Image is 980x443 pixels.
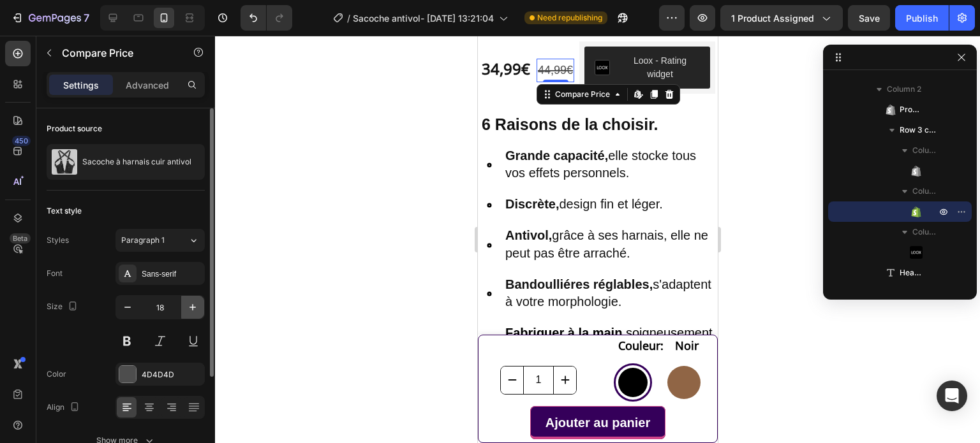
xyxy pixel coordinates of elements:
[912,226,939,238] span: Column 3
[52,149,77,175] img: product feature img
[10,233,31,243] div: Beta
[62,45,170,61] p: Compare Price
[912,185,939,198] span: Column 2
[906,11,938,25] div: Publish
[47,235,69,246] div: Styles
[720,5,843,31] button: 1 product assigned
[47,298,80,316] div: Size
[937,381,967,411] div: Open Intercom Messenger
[347,11,350,25] span: /
[115,229,205,252] button: Paragraph 1
[47,399,82,416] div: Align
[912,144,939,157] span: Column 1
[47,205,82,217] div: Text style
[142,268,202,280] div: Sans-serif
[478,36,718,443] iframe: Design area
[848,5,890,31] button: Save
[537,12,602,24] span: Need republishing
[63,78,99,92] p: Settings
[126,78,169,92] p: Advanced
[121,235,165,246] span: Paragraph 1
[895,5,949,31] button: Publish
[859,13,880,24] span: Save
[910,246,923,259] img: Loox
[5,5,95,31] button: 7
[47,268,63,279] div: Font
[731,11,814,25] span: 1 product assigned
[900,103,923,116] span: Product Title
[353,11,494,25] span: Sacoche antivol- [DATE] 13:21:04
[12,136,31,146] div: 450
[82,157,191,166] p: Sacoche à harnais cuir antivol
[241,5,292,31] div: Undo/Redo
[887,83,921,96] span: Column 2
[142,369,202,381] div: 4D4D4D
[900,124,939,136] span: Row 3 cols
[900,266,923,279] span: Heading
[84,10,89,25] p: 7
[47,368,66,380] div: Color
[47,123,102,134] div: Product source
